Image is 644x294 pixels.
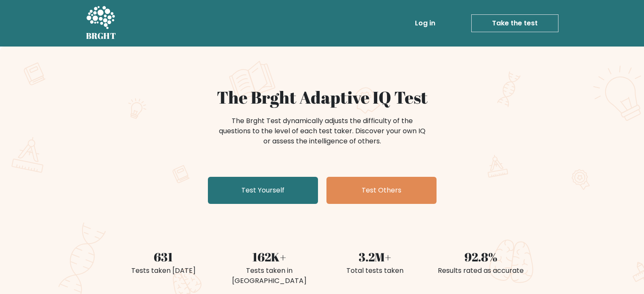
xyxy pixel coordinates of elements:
a: Take the test [471,14,558,32]
div: 162K+ [221,248,317,266]
div: 92.8% [433,248,529,266]
div: Results rated as accurate [433,266,529,276]
a: Test Yourself [208,177,318,204]
a: Log in [412,15,439,32]
a: Test Others [326,177,437,204]
div: Tests taken [DATE] [116,266,211,276]
h5: BRGHT [86,31,116,41]
a: BRGHT [86,3,116,43]
div: 3.2M+ [327,248,423,266]
div: Tests taken in [GEOGRAPHIC_DATA] [221,266,317,286]
div: The Brght Test dynamically adjusts the difficulty of the questions to the level of each test take... [216,116,428,146]
div: 631 [116,248,211,266]
div: Total tests taken [327,266,423,276]
h1: The Brght Adaptive IQ Test [116,87,529,107]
